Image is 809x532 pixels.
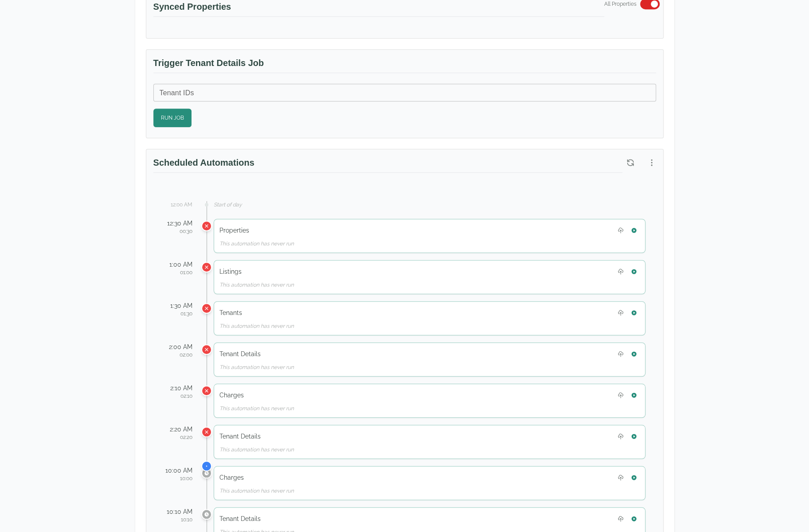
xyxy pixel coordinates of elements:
[164,228,192,235] div: 00:30
[153,0,604,17] h3: Synced Properties
[615,225,626,236] button: Upload Properties file
[628,225,640,236] button: Run Properties now
[615,472,626,483] button: Upload Charges file
[201,461,212,471] div: Current time is 09:40 AM
[628,389,640,401] button: Run Charges now
[219,267,242,276] h5: Listings
[201,303,212,314] div: Tenants was scheduled for 1:30 AM but missed its scheduled time and hasn't run
[164,507,192,516] div: 10:10 AM
[219,473,244,482] h5: Charges
[164,351,192,358] div: 02:00
[164,466,192,475] div: 10:00 AM
[153,57,656,73] h3: Trigger Tenant Details Job
[164,260,192,269] div: 1:00 AM
[201,385,212,396] div: Charges was scheduled for 2:10 AM but missed its scheduled time and hasn't run
[164,219,192,228] div: 12:30 AM
[622,155,638,171] button: Refresh scheduled automations
[615,389,626,401] button: Upload Charges file
[164,301,192,310] div: 1:30 AM
[164,425,192,434] div: 2:20 AM
[201,344,212,355] div: Tenant Details was scheduled for 2:00 AM but missed its scheduled time and hasn't run
[604,0,637,8] span: All Properties
[164,310,192,317] div: 01:30
[628,266,640,277] button: Run Listings now
[219,226,249,235] h5: Properties
[219,446,640,453] div: This automation has never run
[201,468,212,478] div: Charges is scheduled for 10:00 AM but hasn't run yet today
[628,307,640,318] button: Run Tenants now
[219,391,244,400] h5: Charges
[219,281,640,288] div: This automation has never run
[164,201,192,208] div: 12:00 AM
[628,472,640,483] button: Run Charges now
[164,269,192,276] div: 01:00
[219,405,640,412] div: This automation has never run
[201,262,212,272] div: Listings was scheduled for 1:00 AM but missed its scheduled time and hasn't run
[219,322,640,330] div: This automation has never run
[153,109,192,127] button: Run Job
[201,427,212,437] div: Tenant Details was scheduled for 2:20 AM but missed its scheduled time and hasn't run
[615,513,626,524] button: Upload Tenant Details file
[219,364,640,371] div: This automation has never run
[153,156,622,173] h3: Scheduled Automations
[628,513,640,524] button: Run Tenant Details now
[628,348,640,360] button: Run Tenant Details now
[164,475,192,482] div: 10:00
[644,155,660,171] button: More options
[219,487,640,494] div: This automation has never run
[201,509,212,520] div: Tenant Details is scheduled for 10:10 AM but hasn't run yet today
[615,307,626,318] button: Upload Tenants file
[219,514,261,523] h5: Tenant Details
[201,221,212,231] div: Properties was scheduled for 12:30 AM but missed its scheduled time and hasn't run
[164,434,192,441] div: 02:20
[164,342,192,351] div: 2:00 AM
[164,392,192,400] div: 02:10
[628,431,640,442] button: Run Tenant Details now
[164,516,192,523] div: 10:10
[219,240,640,247] div: This automation has never run
[164,384,192,392] div: 2:10 AM
[219,432,261,441] h5: Tenant Details
[615,266,626,277] button: Upload Listings file
[615,348,626,360] button: Upload Tenant Details file
[615,431,626,442] button: Upload Tenant Details file
[219,308,242,317] h5: Tenants
[214,201,645,208] div: Start of day
[219,349,261,358] h5: Tenant Details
